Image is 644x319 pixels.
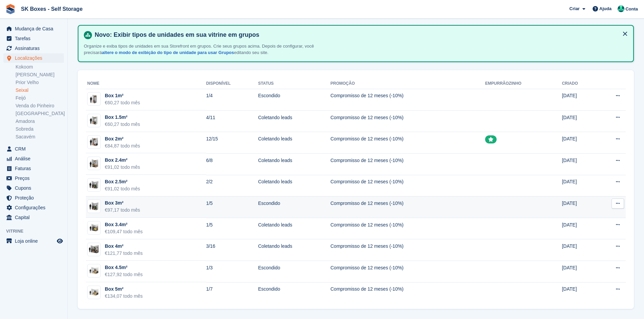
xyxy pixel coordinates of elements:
[3,164,64,173] a: menu
[16,126,64,132] a: Sobreda
[206,132,258,154] td: 12/15
[15,154,55,163] span: Análise
[105,243,143,250] div: Box 4m²
[5,4,16,14] img: stora-icon-8386f47178a22dfd0bd8f6a31ec36ba5ce8667c1dd55bd0f319d3a0aa187defe.svg
[88,202,100,211] img: 30-sqft-unit.jpg
[88,137,100,147] img: 20-sqft-unit.jpg
[15,44,55,53] span: Assinaturas
[16,79,64,86] a: Prior Velho
[258,282,330,303] td: Escondido
[562,153,596,175] td: [DATE]
[105,142,140,150] div: €84,87 todo mês
[258,239,330,261] td: Coletando leads
[88,288,100,297] img: 50-sqft-unit.jpg
[206,78,258,89] th: Disponível
[258,196,330,218] td: Escondido
[562,282,596,303] td: [DATE]
[15,53,55,63] span: Localizações
[92,31,628,39] h4: Novo: Exibir tipos de unidades em sua vitrine em grupos
[330,132,485,154] td: Compromisso de 12 meses (-10%)
[3,174,64,183] a: menu
[88,94,100,104] img: 10-sqft-unit.jpg
[16,72,64,78] a: [PERSON_NAME]
[105,207,140,214] div: €97,17 todo mês
[105,121,140,128] div: €60,27 todo mês
[15,203,55,212] span: Configurações
[3,193,64,203] a: menu
[562,132,596,154] td: [DATE]
[16,134,64,140] a: Sacavém
[330,261,485,282] td: Compromisso de 12 meses (-10%)
[562,78,596,89] th: Criado
[105,293,143,300] div: €134,07 todo mês
[3,53,64,63] a: menu
[3,203,64,212] a: menu
[258,132,330,154] td: Coletando leads
[3,213,64,222] a: menu
[105,228,143,235] div: €109,47 todo mês
[105,250,143,257] div: €121,77 todo mês
[330,218,485,239] td: Compromisso de 12 meses (-10%)
[3,154,64,163] a: menu
[15,174,55,183] span: Preços
[88,244,100,254] img: 40-sqft-unit.jpg
[562,110,596,132] td: [DATE]
[16,103,64,109] a: Venda do Pinheiro
[105,164,140,171] div: €91,02 todo mês
[206,239,258,261] td: 3/16
[16,87,64,94] a: Seixal
[330,78,485,89] th: Promoção
[84,43,320,56] p: Organize e exiba tipos de unidades em sua Storefront em grupos. Crie seus grupos acima. Depois de...
[16,95,64,101] a: Feijó
[562,261,596,282] td: [DATE]
[15,164,55,173] span: Faturas
[485,78,562,89] th: Empurrãozinho
[16,64,64,70] a: Kokoom
[15,236,55,246] span: Loja online
[258,218,330,239] td: Coletando leads
[16,118,64,125] a: Amadora
[330,196,485,218] td: Compromisso de 12 meses (-10%)
[56,237,64,245] a: Loja de pré-visualização
[330,239,485,261] td: Compromisso de 12 meses (-10%)
[88,180,100,190] img: 30-sqft-unit=%202.8m2.jpg
[3,236,64,246] a: menu
[105,185,140,192] div: €91,02 todo mês
[88,223,100,233] img: 35-sqft-unit.jpg
[15,144,55,154] span: CRM
[206,153,258,175] td: 6/8
[105,271,143,278] div: €127,92 todo mês
[3,24,64,33] a: menu
[105,264,143,271] div: Box 4.5m²
[3,183,64,193] a: menu
[105,200,140,207] div: Box 3m²
[6,228,67,235] span: Vitrine
[206,110,258,132] td: 4/11
[206,261,258,282] td: 1/3
[206,218,258,239] td: 1/5
[3,44,64,53] a: menu
[258,261,330,282] td: Escondido
[3,144,64,154] a: menu
[105,135,140,142] div: Box 2m²
[105,157,140,164] div: Box 2.4m²
[86,78,206,89] th: Nome
[258,89,330,110] td: Escondido
[105,221,143,228] div: Box 3.4m²
[3,34,64,43] a: menu
[330,153,485,175] td: Compromisso de 12 meses (-10%)
[88,116,100,126] img: 15-sqft-unit.jpg
[625,6,638,12] span: Conta
[330,110,485,132] td: Compromisso de 12 meses (-10%)
[15,24,55,33] span: Mudança de Casa
[206,282,258,303] td: 1/7
[562,89,596,110] td: [DATE]
[88,159,100,168] img: 25-sqft-unit.jpg
[15,183,55,193] span: Cupons
[618,5,624,12] img: SK Boxes - Comercial
[258,110,330,132] td: Coletando leads
[206,89,258,110] td: 1/4
[258,153,330,175] td: Coletando leads
[562,175,596,196] td: [DATE]
[562,196,596,218] td: [DATE]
